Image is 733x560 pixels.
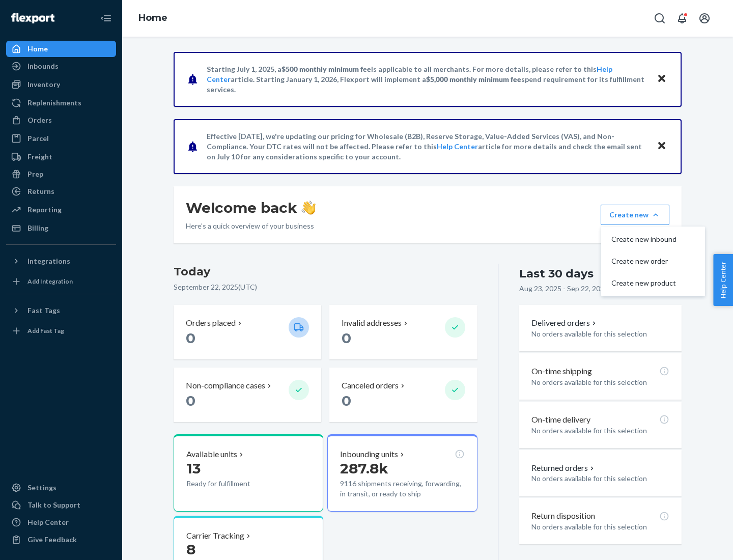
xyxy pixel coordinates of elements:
[281,65,371,73] span: $500 monthly minimum fee
[342,392,351,409] span: 0
[531,522,669,532] p: No orders available for this selection
[531,317,598,329] button: Delivered orders
[130,4,176,33] ol: breadcrumbs
[27,483,57,493] div: Settings
[603,229,703,250] button: Create new inbound
[27,152,52,162] div: Freight
[11,13,54,23] img: Flexport logo
[6,183,116,200] a: Returns
[186,317,236,329] p: Orders placed
[138,12,167,23] a: Home
[186,530,244,542] p: Carrier Tracking
[27,500,80,510] div: Talk to Support
[655,139,668,154] button: Close
[186,449,237,460] p: Available units
[186,329,195,347] span: 0
[6,514,116,530] a: Help Center
[174,305,321,359] button: Orders placed 0
[27,277,73,286] div: Add Integration
[174,264,477,280] h3: Today
[531,462,596,474] button: Returned orders
[519,266,594,282] div: Last 30 days
[6,112,116,128] a: Orders
[342,317,402,329] p: Invalid addresses
[27,517,69,527] div: Help Center
[174,368,321,422] button: Non-compliance cases 0
[207,131,647,162] p: Effective [DATE], we're updating our pricing for Wholesale (B2B), Reserve Storage, Value-Added Se...
[437,142,478,151] a: Help Center
[186,380,265,391] p: Non-compliance cases
[531,426,669,436] p: No orders available for this selection
[27,535,77,545] div: Give Feedback
[531,414,590,426] p: On-time delivery
[342,380,399,391] p: Canceled orders
[27,61,59,71] div: Inbounds
[672,8,692,29] button: Open notifications
[27,186,54,197] div: Returns
[27,44,48,54] div: Home
[340,449,398,460] p: Inbounding units
[27,305,60,316] div: Fast Tags
[174,282,477,292] p: September 22, 2025 ( UTC )
[186,460,201,477] span: 13
[694,8,715,29] button: Open account menu
[186,479,280,489] p: Ready for fulfillment
[6,58,116,74] a: Inbounds
[27,169,43,179] div: Prep
[426,75,521,83] span: $5,000 monthly minimum fee
[340,479,464,499] p: 9116 shipments receiving, forwarding, in transit, or ready to ship
[603,250,703,272] button: Create new order
[531,377,669,387] p: No orders available for this selection
[27,223,48,233] div: Billing
[6,531,116,548] button: Give Feedback
[655,72,668,87] button: Close
[186,541,195,558] span: 8
[6,149,116,165] a: Freight
[6,202,116,218] a: Reporting
[186,392,195,409] span: 0
[611,236,676,243] span: Create new inbound
[713,254,733,306] button: Help Center
[96,8,116,29] button: Close Navigation
[329,368,477,422] button: Canceled orders 0
[6,76,116,93] a: Inventory
[301,201,316,215] img: hand-wave emoji
[603,272,703,294] button: Create new product
[329,305,477,359] button: Invalid addresses 0
[611,258,676,265] span: Create new order
[186,221,316,231] p: Here’s a quick overview of your business
[6,497,116,513] a: Talk to Support
[174,434,323,512] button: Available units13Ready for fulfillment
[207,64,647,95] p: Starting July 1, 2025, a is applicable to all merchants. For more details, please refer to this a...
[27,115,52,125] div: Orders
[27,256,70,266] div: Integrations
[6,41,116,57] a: Home
[531,510,595,522] p: Return disposition
[6,323,116,339] a: Add Fast Tag
[6,95,116,111] a: Replenishments
[327,434,477,512] button: Inbounding units287.8k9116 shipments receiving, forwarding, in transit, or ready to ship
[27,98,81,108] div: Replenishments
[650,8,670,29] button: Open Search Box
[27,326,64,335] div: Add Fast Tag
[186,199,316,217] h1: Welcome back
[531,473,669,484] p: No orders available for this selection
[6,480,116,496] a: Settings
[6,130,116,147] a: Parcel
[342,329,351,347] span: 0
[611,279,676,287] span: Create new product
[531,329,669,339] p: No orders available for this selection
[519,284,627,294] p: Aug 23, 2025 - Sep 22, 2025 ( UTC )
[27,205,62,215] div: Reporting
[6,166,116,182] a: Prep
[531,366,592,377] p: On-time shipping
[27,79,60,90] div: Inventory
[340,460,388,477] span: 287.8k
[6,302,116,319] button: Fast Tags
[27,133,49,144] div: Parcel
[601,205,669,225] button: Create newCreate new inboundCreate new orderCreate new product
[6,220,116,236] a: Billing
